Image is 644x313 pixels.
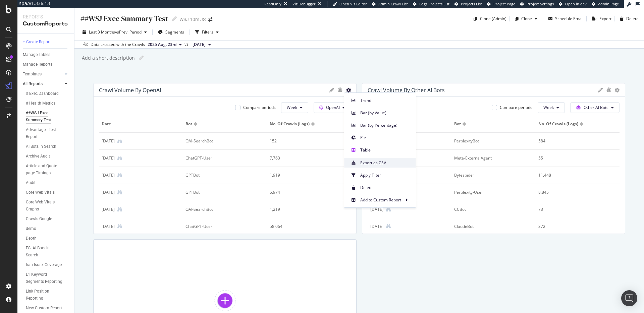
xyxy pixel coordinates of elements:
div: ClaudeBot [454,224,525,230]
div: # Exec Dashboard [26,90,59,97]
div: CCBot [454,206,525,212]
a: Open in dev [559,1,587,7]
span: Projects List [461,1,482,6]
span: Segments [165,29,184,35]
div: Core Web Vitals Graphs [26,199,63,213]
span: Bot [185,121,192,127]
div: Crawl Volume by OpenAICompare periodsWeekOpenAIDateBotNo. of Crawls (Logs)[DATE]OAI-SearchBot152[... [93,83,357,234]
a: Article and Quote page Timings [26,163,69,177]
div: 26 May. 2025 [102,224,115,230]
span: Week [287,105,297,110]
div: 11,448 [538,172,609,178]
span: Add to Custom Report [360,197,401,203]
div: OAI-SearchBot [185,138,256,144]
div: Article and Quote page Timings [26,163,65,177]
button: Last 3 MonthsvsPrev. Period [80,27,150,38]
div: Clone (Admin) [480,16,506,21]
span: Project Settings [527,1,554,6]
a: ES: AI Bots in Search [26,245,69,259]
span: OpenAI [326,105,340,110]
div: PerplexityBot [454,138,525,144]
div: Crawl Volume by Other AI BotsCompare periodsWeekOther AI BotsDateBotNo. of Crawls (Logs)[DATE]Per... [362,83,625,234]
a: Core Web Vitals Graphs [26,199,69,213]
div: 584 [538,138,609,144]
div: Viz Debugger: [292,1,317,7]
div: Open Intercom Messenger [621,290,637,306]
div: WSJ 10m JS [179,16,206,23]
a: Logs Projects List [413,1,449,7]
div: Bytespider [454,172,525,178]
div: 19 May. 2025 [370,224,383,230]
a: # Exec Dashboard [26,90,69,97]
button: Filters [193,27,221,38]
button: [DATE] [190,41,214,49]
div: 55 [538,155,609,161]
div: 372 [538,224,609,230]
span: Last 3 Months [89,29,115,35]
a: Archive Audit [26,153,69,160]
div: GPTBot [185,172,256,178]
a: Admin Page [592,1,619,7]
div: 8,845 [538,189,609,195]
span: Project Page [493,1,515,6]
div: 19 May. 2025 [370,206,383,212]
span: vs [184,41,190,47]
div: ##WSJ Exec Summary Test [26,110,64,124]
a: Audit [26,179,69,186]
a: Admin Crawl List [372,1,408,7]
div: Reports [23,13,69,20]
div: New Custom Report [26,305,62,312]
div: Meta-ExternalAgent [454,155,525,161]
div: Clone [521,16,532,21]
div: Manage Tables [23,51,50,58]
a: Projects List [454,1,482,7]
div: Depth [26,235,37,242]
div: 152 [270,138,340,144]
div: ##WSJ Exec Summary Test [80,13,168,24]
div: Add a short description [81,55,135,61]
div: bug [337,87,343,92]
div: Filters [202,29,213,35]
div: Data crossed with the Crawls [91,42,145,48]
div: Advantage - Test Report [26,126,63,140]
div: Iran-Israel Coverage [26,261,62,268]
div: Crawl Volume by OpenAI [99,87,161,93]
div: 58,064 [270,224,340,230]
div: 19 May. 2025 [102,138,115,144]
div: ChatGPT-User [185,224,256,230]
span: Date [102,121,178,127]
div: ChatGPT-User [185,155,256,161]
div: ES: AI Bots in Search [26,245,63,259]
a: Project Page [487,1,515,7]
div: arrow-right-arrow-left [208,17,212,22]
span: Logs Projects List [419,1,449,6]
span: 2025 May. 17th [193,42,206,48]
span: Apply Filter [360,172,411,178]
div: CustomReports [23,20,69,28]
span: Other AI Bots [584,105,608,110]
a: Project Settings [520,1,554,7]
span: No. of Crawls (Logs) [538,121,578,127]
div: Export [599,16,611,21]
span: Bot [454,121,461,127]
button: Week [281,102,308,113]
span: Export as CSV [360,160,411,166]
a: Link Position Reporting [26,288,69,302]
a: Open Viz Editor [333,1,367,7]
span: Trend [360,98,411,104]
div: Audit [26,179,36,186]
div: # Health Metrics [26,100,55,107]
a: demo [26,225,69,232]
div: GPTBot [185,189,256,195]
i: Edit report name [172,16,177,21]
span: Bar (by Percentage) [360,122,411,128]
a: Manage Reports [23,61,69,68]
span: Admin Crawl List [378,1,408,6]
a: # Health Metrics [26,100,69,107]
div: All Reports [23,80,43,87]
div: 73 [538,206,609,212]
div: OAI-SearchBot [185,206,256,212]
a: Manage Tables [23,51,69,58]
a: AI Bots in Search [26,143,69,150]
div: 19 May. 2025 [102,155,115,161]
